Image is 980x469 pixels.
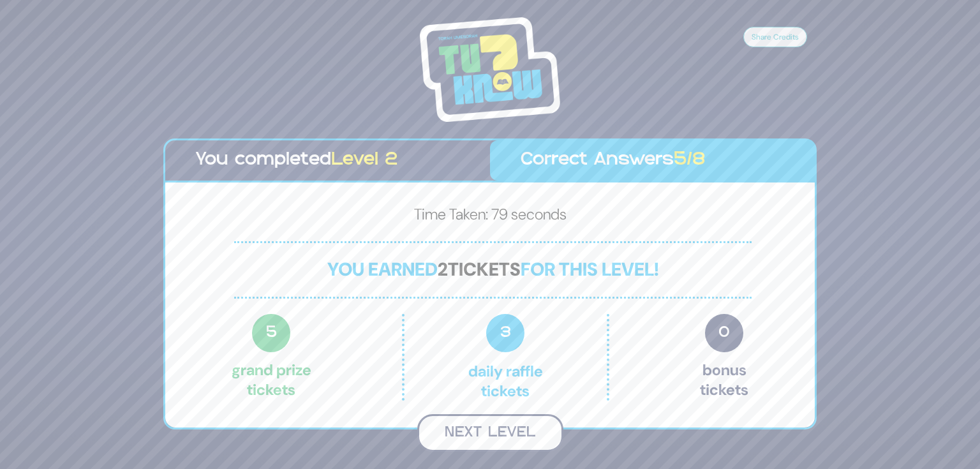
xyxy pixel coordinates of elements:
[674,152,706,168] span: 5/8
[232,314,311,401] p: Grand Prize tickets
[420,17,560,122] img: Tournament Logo
[705,314,743,352] span: 0
[196,147,459,174] p: You completed
[417,414,563,452] button: Next Level
[486,314,524,352] span: 3
[700,314,748,401] p: Bonus tickets
[438,257,448,281] span: 2
[448,257,521,281] span: tickets
[521,147,784,174] p: Correct Answers
[331,152,397,168] span: Level 2
[252,314,290,352] span: 5
[743,27,807,47] button: Share Credits
[431,314,579,401] p: Daily Raffle tickets
[327,257,659,281] span: You earned for this level!
[186,203,794,231] p: Time Taken: 79 seconds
